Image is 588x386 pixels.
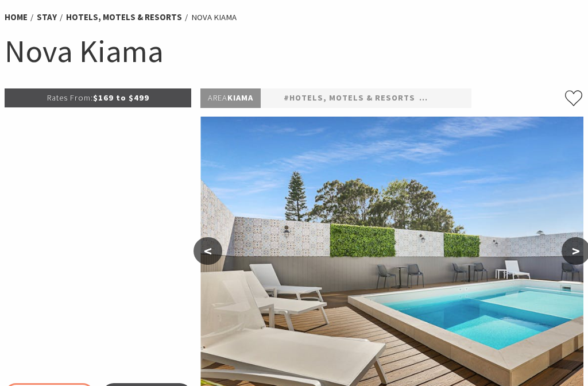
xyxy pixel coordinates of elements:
[200,88,261,108] p: Kiama
[5,30,583,71] h1: Nova Kiama
[208,92,227,103] span: Area
[284,91,415,105] a: #Hotels, Motels & Resorts
[5,88,191,107] p: $169 to $499
[191,10,237,24] li: Nova Kiama
[37,11,57,23] a: Stay
[47,92,93,103] span: Rates From:
[419,91,497,105] a: #Self Contained
[66,11,182,23] a: Hotels, Motels & Resorts
[5,11,28,23] a: Home
[194,237,222,265] button: <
